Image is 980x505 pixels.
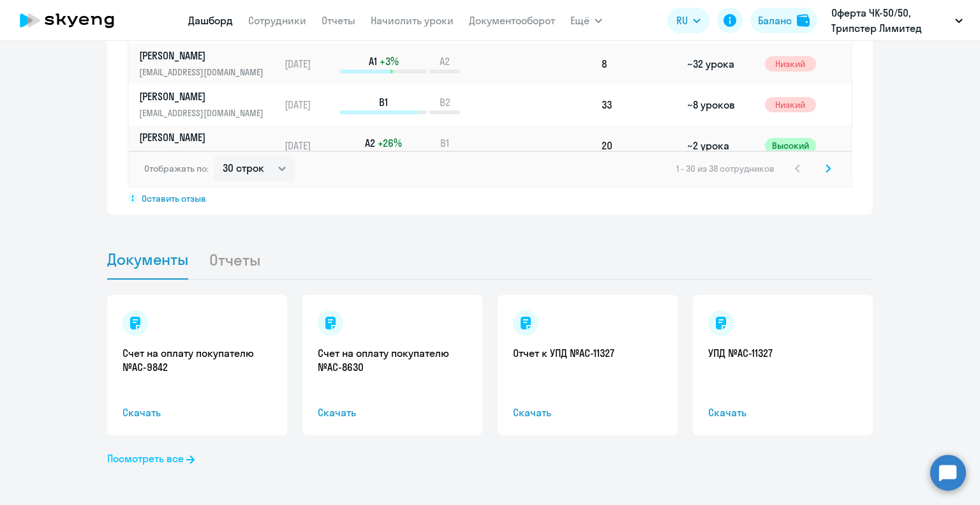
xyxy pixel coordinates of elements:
[440,136,449,150] span: B1
[831,5,950,36] p: Оферта ЧК-50/50, Трипстер Лимитед
[369,54,377,68] span: A1
[570,13,590,28] span: Ещё
[513,346,662,360] a: Отчет к УПД №AC-11327
[139,130,271,144] p: [PERSON_NAME]
[139,49,271,63] p: [PERSON_NAME]
[139,130,279,161] a: [PERSON_NAME][EMAIL_ADDRESS][DOMAIN_NAME]
[144,163,209,174] span: Отображать по:
[139,49,279,79] a: [PERSON_NAME][EMAIL_ADDRESS][DOMAIN_NAME]
[107,250,188,269] span: Документы
[139,89,279,120] a: [PERSON_NAME][EMAIL_ADDRESS][DOMAIN_NAME]
[765,138,816,153] span: Высокий
[825,5,969,36] button: Оферта ЧК-50/50, Трипстер Лимитед
[371,14,454,27] a: Начислить уроки
[440,95,450,109] span: B2
[378,136,402,150] span: +26%
[708,346,857,360] a: УПД №AC-11327
[107,451,195,466] a: Посмотреть все
[676,13,688,28] span: RU
[597,84,682,125] td: 33
[380,54,399,68] span: +3%
[139,89,271,103] p: [PERSON_NAME]
[750,8,817,33] button: Балансbalance
[682,43,759,84] td: ~32 урока
[708,405,857,420] span: Скачать
[365,136,375,150] span: A2
[318,405,467,420] span: Скачать
[142,193,206,204] span: Оставить отзыв
[440,54,450,68] span: A2
[379,95,388,109] span: B1
[248,14,306,27] a: Сотрудники
[667,8,709,33] button: RU
[188,14,233,27] a: Дашборд
[322,14,355,27] a: Отчеты
[597,43,682,84] td: 8
[676,163,775,174] span: 1 - 30 из 38 сотрудников
[682,84,759,125] td: ~8 уроков
[107,240,873,280] ul: Tabs
[139,147,271,161] p: [EMAIL_ADDRESS][DOMAIN_NAME]
[139,65,271,79] p: [EMAIL_ADDRESS][DOMAIN_NAME]
[513,405,662,420] span: Скачать
[765,56,816,72] span: Низкий
[318,346,467,374] a: Счет на оплату покупателю №AC-8630
[469,14,555,27] a: Документооборот
[570,8,602,33] button: Ещё
[279,43,339,84] td: [DATE]
[797,14,810,27] img: balance
[279,84,339,125] td: [DATE]
[758,13,792,28] div: Баланс
[682,125,759,166] td: ~2 урока
[279,125,339,166] td: [DATE]
[122,346,272,374] a: Счет на оплату покупателю №AC-9842
[122,405,272,420] span: Скачать
[139,106,271,120] p: [EMAIL_ADDRESS][DOMAIN_NAME]
[765,97,816,112] span: Низкий
[597,125,682,166] td: 20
